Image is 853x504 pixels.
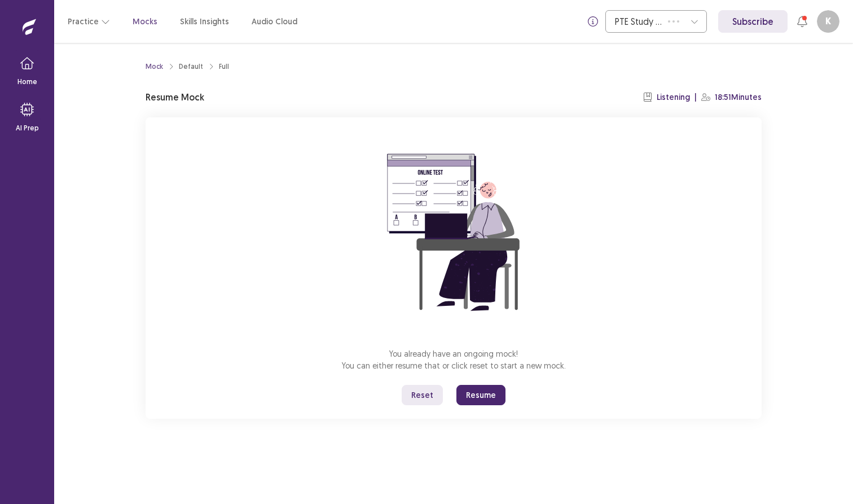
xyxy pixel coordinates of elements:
p: | [694,91,697,103]
button: K [817,10,839,33]
nav: breadcrumb [146,62,229,72]
a: Skills Insights [180,16,229,28]
p: 18:51 Minutes [715,91,762,103]
button: Resume [456,385,505,405]
div: PTE Study Centre [615,11,662,32]
a: Audio Cloud [252,16,297,28]
p: Home [17,77,37,87]
p: AI Prep [16,123,39,133]
p: Resume Mock [146,90,204,104]
a: Subscribe [718,10,788,33]
button: info [583,11,603,32]
div: Full [219,62,229,72]
div: Default [179,62,203,72]
a: Mock [146,62,163,72]
p: You already have an ongoing mock! You can either resume that or click reset to start a new mock. [342,348,566,371]
a: Mocks [133,16,157,28]
button: Reset [402,385,443,405]
button: Practice [68,11,110,32]
img: attend-mock [352,131,555,334]
p: Listening [657,91,690,103]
